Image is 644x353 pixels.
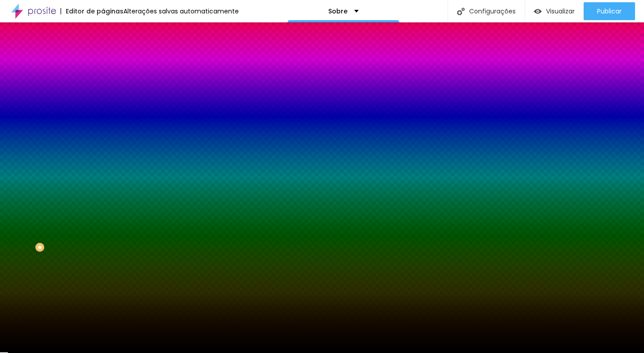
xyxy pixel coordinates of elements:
span: Visualizar [546,8,575,15]
button: Publicar [584,2,635,20]
button: Visualizar [525,2,584,20]
img: view-1.svg [534,8,542,15]
div: Editor de páginas [60,8,123,14]
img: Icone [457,8,465,15]
span: Publicar [597,8,622,15]
p: Sobre [328,8,347,14]
div: Alterações salvas automaticamente [123,8,239,14]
